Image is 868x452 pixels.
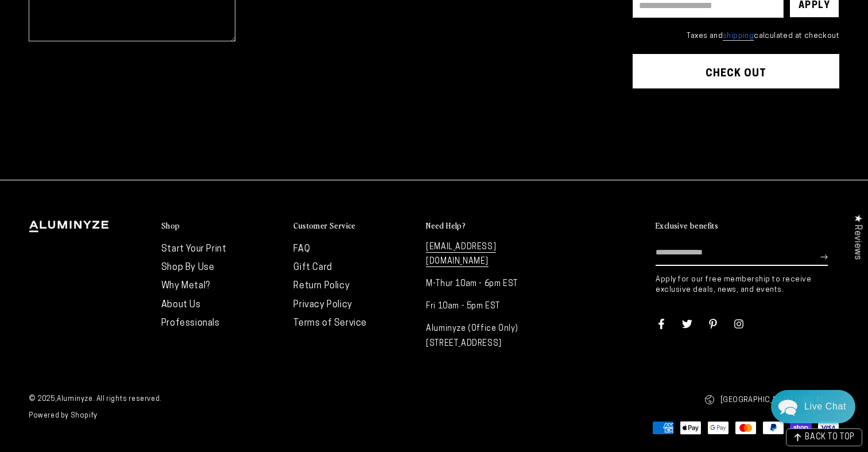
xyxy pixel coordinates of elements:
[38,153,49,165] img: 86a9e52ccb76fd23008139e71a7046a1
[426,322,547,350] p: Aluminyze (Office Only) [STREET_ADDRESS]
[723,32,754,41] a: shipping
[52,154,203,165] div: Aluminyze
[52,117,203,128] div: [PERSON_NAME]
[293,263,332,272] a: Gift Card
[704,388,839,412] button: [GEOGRAPHIC_DATA] (USD $)
[38,116,49,128] img: fba842a801236a3782a25bbf40121a09
[293,300,352,310] a: Privacy Policy
[203,154,223,163] div: [DATE]
[633,54,839,88] button: Check out
[804,390,846,423] div: Contact Us Directly
[161,245,227,254] a: Start Your Print
[88,329,156,335] span: We run on
[820,240,828,275] button: Subscribe
[161,221,180,231] h2: Shop
[720,393,823,407] span: [GEOGRAPHIC_DATA] (USD $)
[846,205,868,269] div: Click to open Judge.me floating reviews tab
[123,327,155,335] span: Re:amaze
[656,221,839,231] summary: Exclusive benefits
[161,281,210,291] a: Why Metal?
[656,221,718,231] h2: Exclusive benefits
[38,129,223,140] p: Hi [PERSON_NAME], Sorry for not getting back to you sooner. I checked you package and it is out f...
[161,263,215,272] a: Shop By Use
[203,118,223,126] div: [DATE]
[293,221,414,231] summary: Customer Service
[805,434,855,442] span: BACK TO TOP
[161,319,220,328] a: Professionals
[38,166,223,177] p: Thanks. Will give it a try.
[29,391,434,408] small: © 2025, . All rights reserved.
[29,412,98,419] a: Powered by Shopify
[293,281,350,291] a: Return Policy
[633,111,839,136] iframe: PayPal-paypal
[426,221,547,231] summary: Need Help?
[161,221,282,231] summary: Shop
[293,221,355,231] h2: Customer Service
[23,95,220,106] div: Recent Conversations
[161,300,201,310] a: About Us
[76,346,168,364] a: Leave A Message
[656,275,839,295] p: Apply for our free membership to receive exclusive deals, news, and events.
[771,390,855,423] div: Chat widget toggle
[633,30,839,42] small: Taxes and calculated at checkout
[86,57,157,65] span: Away until [DATE]
[293,319,367,328] a: Terms of Service
[119,17,149,47] img: Marie J
[426,299,547,314] p: Fri 10am - 5pm EST
[426,277,547,291] p: M-Thur 10am - 6pm EST
[426,221,466,231] h2: Need Help?
[57,396,92,403] a: Aluminyze
[95,17,125,47] img: John
[426,243,496,267] a: [EMAIL_ADDRESS][DOMAIN_NAME]
[293,245,310,254] a: FAQ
